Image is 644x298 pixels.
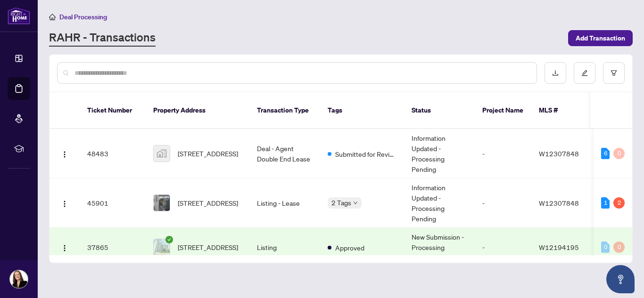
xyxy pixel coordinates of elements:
th: Ticket Number [80,92,146,129]
td: - [475,228,531,267]
div: 2 [613,197,625,209]
img: thumbnail-img [154,239,170,255]
img: Logo [61,200,68,208]
img: thumbnail-img [154,195,170,211]
span: check-circle [165,236,173,243]
div: 0 [613,148,625,159]
td: Information Updated - Processing Pending [404,129,475,178]
button: Logo [57,146,72,161]
span: edit [581,70,588,76]
button: edit [574,62,595,84]
span: download [552,70,559,76]
td: Listing - Lease [249,178,320,228]
span: Approved [335,242,364,253]
td: 48483 [80,129,146,178]
span: down [353,201,358,205]
th: Tags [320,92,404,129]
img: Profile Icon [10,270,28,288]
div: 1 [601,197,610,209]
button: Logo [57,240,72,255]
span: [STREET_ADDRESS] [178,148,238,159]
td: New Submission - Processing Pending [404,228,475,267]
img: Logo [61,151,68,158]
span: [STREET_ADDRESS] [178,198,238,208]
td: - [475,129,531,178]
button: Open asap [606,265,635,293]
th: Project Name [475,92,531,129]
img: logo [8,7,30,24]
button: download [545,62,566,84]
td: Listing [249,228,320,267]
div: 0 [601,242,610,253]
td: - [475,178,531,228]
img: thumbnail-img [154,145,170,161]
td: Deal - Agent Double End Lease [249,129,320,178]
th: Property Address [146,92,249,129]
span: filter [611,70,617,76]
span: W12307848 [539,149,579,158]
button: filter [603,62,625,84]
td: 45901 [80,178,146,228]
td: 37865 [80,228,146,267]
span: Add Transaction [576,31,625,46]
button: Logo [57,195,72,210]
button: Add Transaction [568,30,633,46]
span: W12194195 [539,243,579,251]
th: MLS # [531,92,588,129]
th: Status [404,92,475,129]
div: 0 [613,242,625,253]
span: W12307848 [539,199,579,207]
a: RAHR - Transactions [49,30,156,47]
th: Transaction Type [249,92,320,129]
img: Logo [61,244,68,252]
span: home [49,14,56,20]
span: Submitted for Review [335,149,396,159]
div: 6 [601,148,610,159]
span: Deal Processing [59,13,107,21]
td: Information Updated - Processing Pending [404,178,475,228]
span: [STREET_ADDRESS] [178,242,238,252]
span: 2 Tags [331,197,351,208]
